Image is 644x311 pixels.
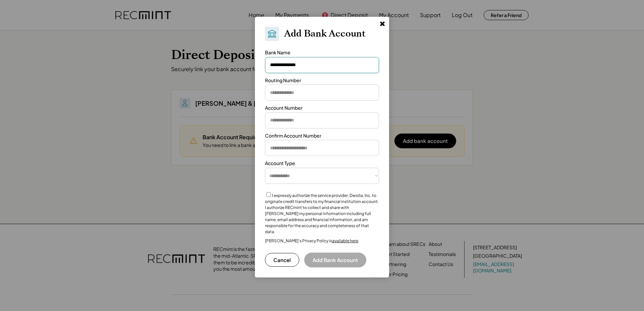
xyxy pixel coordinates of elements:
div: [PERSON_NAME]’s Privacy Policy is . [265,238,359,244]
button: Add Bank Account [304,253,366,267]
div: Routing Number [265,77,301,84]
div: Account Number [265,105,303,111]
a: available here [332,238,358,243]
div: Account Type [265,160,295,167]
img: Bank.svg [267,29,277,39]
label: I expressly authorize the service provider, Dwolla, Inc. to originate credit transfers to my fina... [265,193,379,234]
h2: Add Bank Account [284,28,366,40]
button: Cancel [265,253,299,267]
div: Bank Name [265,49,290,56]
div: Confirm Account Number [265,133,321,139]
